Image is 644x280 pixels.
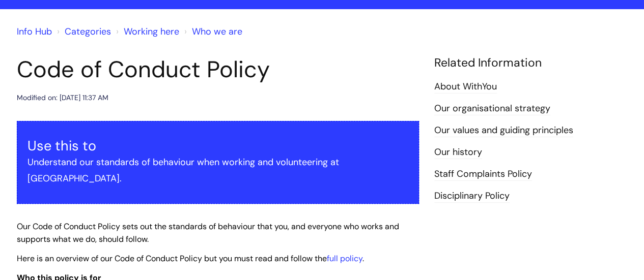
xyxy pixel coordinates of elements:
a: Our history [434,146,482,159]
h4: Related Information [434,56,628,70]
a: Our organisational strategy [434,102,550,115]
a: Staff Complaints Policy [434,168,532,181]
a: About WithYou [434,80,497,94]
a: Working here [124,25,179,38]
a: full policy [327,253,362,264]
a: Who we are [192,25,242,38]
li: Who we are [182,23,242,40]
h1: Code of Conduct Policy [17,56,419,83]
span: Here is an overview of our Code of Conduct Policy but you must read and follow the . [17,253,364,264]
p: Understand our standards of behaviour when working and volunteering at [GEOGRAPHIC_DATA]. [27,154,408,187]
h3: Use this to [27,138,408,154]
a: Categories [65,25,111,38]
li: Solution home [54,23,111,40]
span: Our Code of Conduct Policy sets out the standards of behaviour that you, and everyone who works a... [17,221,399,244]
li: Working here [114,23,179,40]
a: Our values and guiding principles [434,124,573,137]
a: Disciplinary Policy [434,190,510,203]
div: Modified on: [DATE] 11:37 AM [17,91,108,104]
a: Info Hub [17,25,52,38]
